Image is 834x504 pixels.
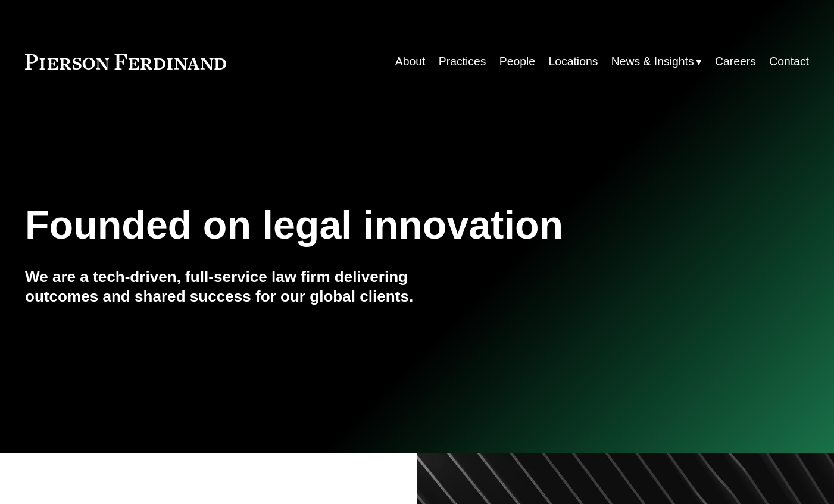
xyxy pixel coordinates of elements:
[25,202,678,248] h1: Founded on legal innovation
[769,51,809,74] a: Contact
[611,51,694,72] span: News & Insights
[549,51,598,74] a: Locations
[395,51,426,74] a: About
[715,51,756,74] a: Careers
[611,51,702,74] a: folder dropdown
[25,267,417,306] h4: We are a tech-driven, full-service law firm delivering outcomes and shared success for our global...
[439,51,486,74] a: Practices
[499,51,535,74] a: People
